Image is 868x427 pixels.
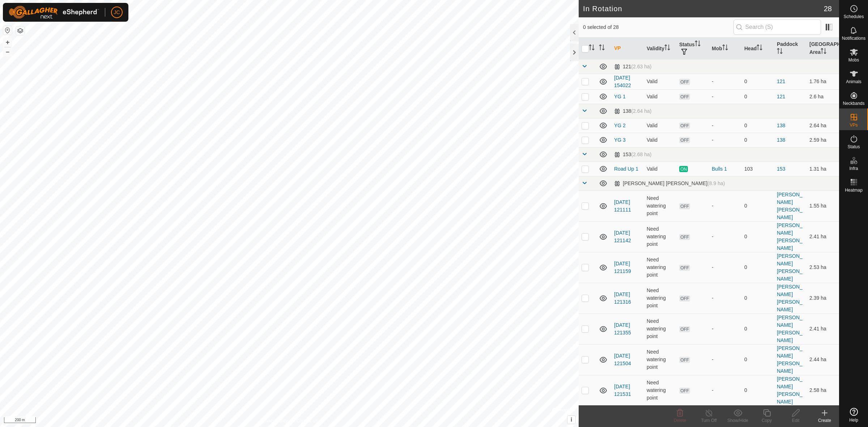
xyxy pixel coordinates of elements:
[741,221,774,252] td: 0
[614,75,631,88] a: [DATE] 154022
[712,233,739,240] div: -
[712,78,739,85] div: -
[679,123,690,129] span: OFF
[676,38,709,60] th: Status
[722,46,728,51] p-sorticon: Activate to sort
[712,202,739,210] div: -
[679,234,690,240] span: OFF
[777,284,803,312] a: [PERSON_NAME] [PERSON_NAME]
[741,375,774,406] td: 0
[824,3,832,14] span: 28
[807,118,839,133] td: 2.64 ha
[774,38,807,60] th: Paddock
[777,137,785,143] a: 138
[571,417,572,423] span: i
[614,322,631,336] a: [DATE] 121355
[679,137,690,143] span: OFF
[644,89,676,104] td: Valid
[614,166,638,172] a: Road Up 1
[664,46,670,51] p-sorticon: Activate to sort
[712,93,739,101] div: -
[741,118,774,133] td: 0
[3,26,12,35] button: Reset Map
[614,137,626,143] a: YG 3
[777,94,785,99] a: 121
[614,353,631,366] a: [DATE] 121504
[843,101,864,106] span: Neckbands
[695,42,701,47] p-sorticon: Activate to sort
[644,118,676,133] td: Valid
[614,230,631,243] a: [DATE] 121142
[843,14,864,19] span: Schedules
[777,315,803,343] a: [PERSON_NAME] [PERSON_NAME]
[741,89,774,104] td: 0
[807,252,839,283] td: 2.53 ha
[842,36,865,40] span: Notifications
[644,191,676,221] td: Need watering point
[712,325,739,333] div: -
[16,26,25,35] button: Map Layers
[614,64,651,70] div: 121
[741,283,774,313] td: 0
[777,345,803,374] a: [PERSON_NAME] [PERSON_NAME]
[589,46,595,51] p-sorticon: Activate to sort
[807,283,839,313] td: 2.39 ha
[644,162,676,176] td: Valid
[777,222,803,251] a: [PERSON_NAME] [PERSON_NAME]
[712,122,739,129] div: -
[709,38,741,60] th: Mob
[741,133,774,147] td: 0
[644,344,676,375] td: Need watering point
[631,64,651,69] span: (2.63 ha)
[777,78,785,84] a: 121
[583,4,824,13] h2: In Rotation
[614,384,631,397] a: [DATE] 121531
[297,418,318,424] a: Contact Us
[810,417,839,424] div: Create
[614,180,725,187] div: [PERSON_NAME] [PERSON_NAME]
[807,344,839,375] td: 2.44 ha
[679,79,690,85] span: OFF
[583,24,733,31] span: 0 selected of 28
[849,166,858,171] span: Infra
[644,133,676,147] td: Valid
[712,294,739,302] div: -
[712,165,739,173] div: Bulls 1
[614,108,651,114] div: 138
[614,291,631,305] a: [DATE] 121316
[741,313,774,344] td: 0
[611,38,644,60] th: VP
[807,162,839,176] td: 1.31 ha
[712,387,739,394] div: -
[845,188,863,192] span: Heatmap
[850,123,858,127] span: VPs
[707,180,725,186] span: (8.9 ha)
[821,49,826,55] p-sorticon: Activate to sort
[644,252,676,283] td: Need watering point
[847,145,860,149] span: Status
[777,123,785,128] a: 138
[807,133,839,147] td: 2.59 ha
[3,38,12,47] button: +
[644,38,676,60] th: Validity
[807,221,839,252] td: 2.41 ha
[694,417,723,424] div: Turn Off
[846,80,861,84] span: Animals
[614,123,626,128] a: YG 2
[631,108,651,114] span: (2.64 ha)
[644,313,676,344] td: Need watering point
[807,191,839,221] td: 1.55 ha
[614,261,631,274] a: [DATE] 121159
[599,46,605,51] p-sorticon: Activate to sort
[807,375,839,406] td: 2.58 ha
[741,191,774,221] td: 0
[631,151,651,157] span: (2.68 ha)
[614,94,626,99] a: YG 1
[741,252,774,283] td: 0
[807,74,839,89] td: 1.76 ha
[679,326,690,332] span: OFF
[723,417,752,424] div: Show/Hide
[777,253,803,282] a: [PERSON_NAME] [PERSON_NAME]
[712,356,739,363] div: -
[741,74,774,89] td: 0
